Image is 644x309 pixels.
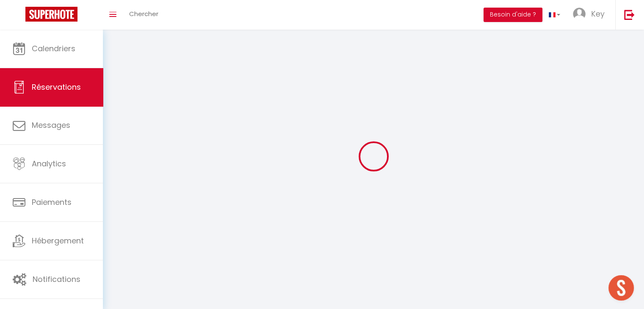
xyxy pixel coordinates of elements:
[32,82,81,92] span: Réservations
[32,158,66,169] span: Analytics
[32,235,84,246] span: Hébergement
[608,275,634,301] div: Open chat
[32,197,72,207] span: Paiements
[25,7,77,22] img: Super Booking
[624,9,635,20] img: logout
[573,8,586,20] img: ...
[484,8,542,22] button: Besoin d'aide ?
[32,120,70,130] span: Messages
[33,274,80,284] span: Notifications
[32,43,75,54] span: Calendriers
[129,9,158,18] span: Chercher
[591,8,605,19] span: Key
